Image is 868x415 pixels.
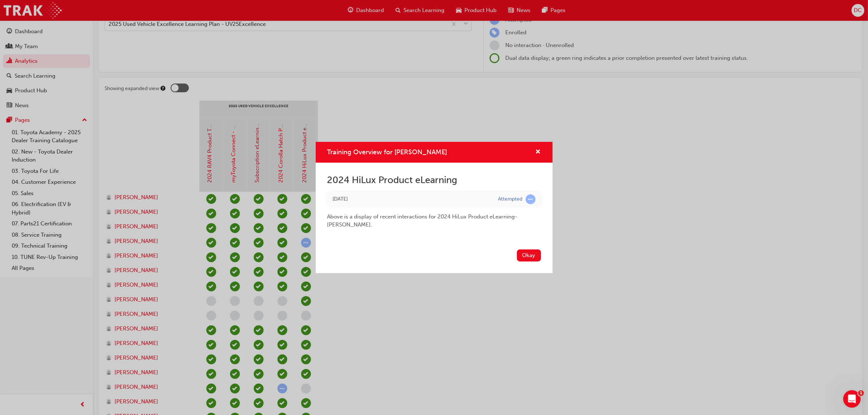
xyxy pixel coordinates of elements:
[843,390,861,408] iframe: Intercom live chat
[536,149,541,156] span: cross-icon
[327,174,541,186] h2: 2024 HiLux Product eLearning
[536,148,541,157] button: cross-icon
[517,249,541,261] button: Okay
[526,194,536,204] span: learningRecordVerb_ATTEMPT-icon
[858,390,864,396] span: 1
[498,196,523,203] div: Attempted
[333,195,487,203] div: Thu Sep 18 2025 12:29:14 GMT+1000 (Australian Eastern Standard Time)
[327,148,447,156] span: Training Overview for [PERSON_NAME]
[327,207,541,229] div: Above is a display of recent interactions for 2024 HiLux Product eLearning - [PERSON_NAME] .
[316,142,553,273] div: Training Overview for Braedyn Williams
